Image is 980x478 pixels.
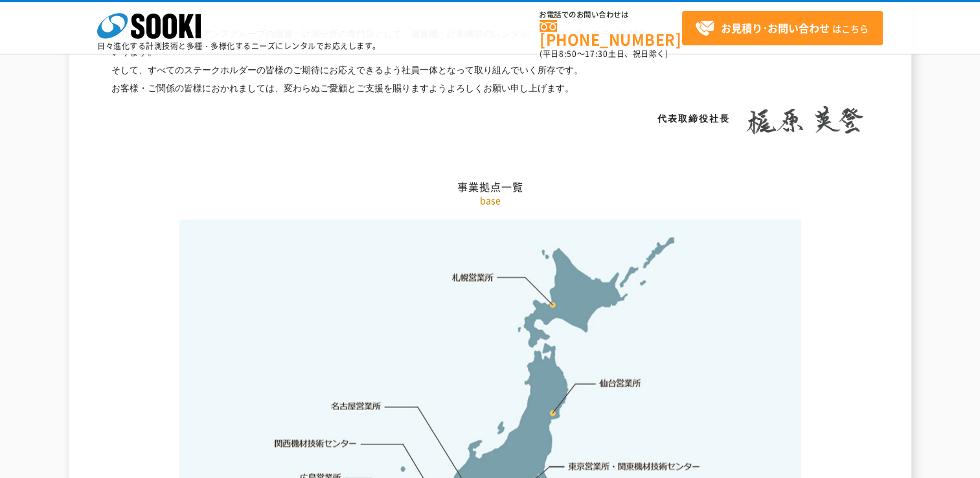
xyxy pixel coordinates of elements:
a: [PHONE_NUMBER] [540,20,682,47]
a: 札幌営業所 [452,271,494,284]
img: 梶原 英登 [740,106,869,135]
strong: お見積り･お問い合わせ [721,20,830,36]
h2: 事業拠点一覧 [111,51,869,194]
span: はこちら [695,19,869,38]
span: 代表取締役社長 [657,113,730,124]
span: 17:30 [585,48,608,60]
a: 名古屋営業所 [331,400,382,413]
span: 8:50 [559,48,577,60]
a: 東京営業所・関東機材技術センター [569,460,701,473]
p: 日々進化する計測技術と多種・多様化するニーズにレンタルでお応えします。 [97,42,381,50]
p: base [111,194,869,207]
a: お見積り･お問い合わせはこちら [682,11,883,45]
a: 関西機材技術センター [275,437,357,450]
span: お電話でのお問い合わせは [540,11,682,19]
a: 仙台営業所 [599,377,641,390]
span: (平日 ～ 土日、祝日除く) [540,48,668,60]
